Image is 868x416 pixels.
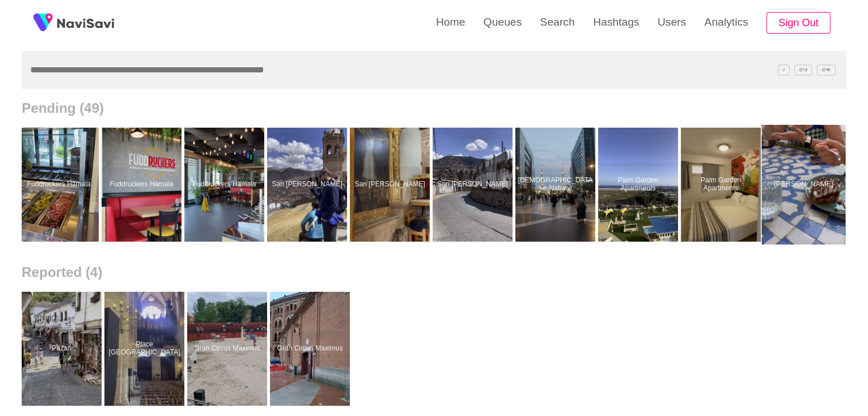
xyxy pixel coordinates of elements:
a: Fuddruckers HamalaFuddruckers Hamala [19,128,102,242]
span: C^J [794,64,813,75]
a: [DEMOGRAPHIC_DATA]-e-NabawiMasjid-e-Nabawi [515,128,598,242]
a: San [PERSON_NAME]San Cristobal [350,128,433,242]
span: / [778,64,789,75]
a: Palm Garden ApartmentsPalm Garden Apartments [681,128,764,242]
a: [PERSON_NAME]De Mercado [764,128,846,242]
a: San [PERSON_NAME]San Cristobal [267,128,350,242]
button: Sign Out [766,12,830,34]
a: San [PERSON_NAME]San Cristobal [433,128,515,242]
a: Gran Circus MaximusGran Circus Maximus [187,292,270,406]
img: fireSpot [29,9,57,37]
a: Fuddruckers HamalaFuddruckers Hamala [184,128,267,242]
img: fireSpot [57,17,114,28]
a: Place [GEOGRAPHIC_DATA]Place Basilique Saint Sernin [104,292,187,406]
a: Palm Garden ApartmentsPalm Garden Apartments [598,128,681,242]
span: C^K [817,64,835,75]
h2: Pending (49) [22,100,846,116]
a: Gran Circus MaximusGran Circus Maximus [270,292,353,406]
a: Fuddruckers HamalaFuddruckers Hamala [102,128,184,242]
a: PazariPazari [22,292,104,406]
h2: Reported (4) [22,264,846,280]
